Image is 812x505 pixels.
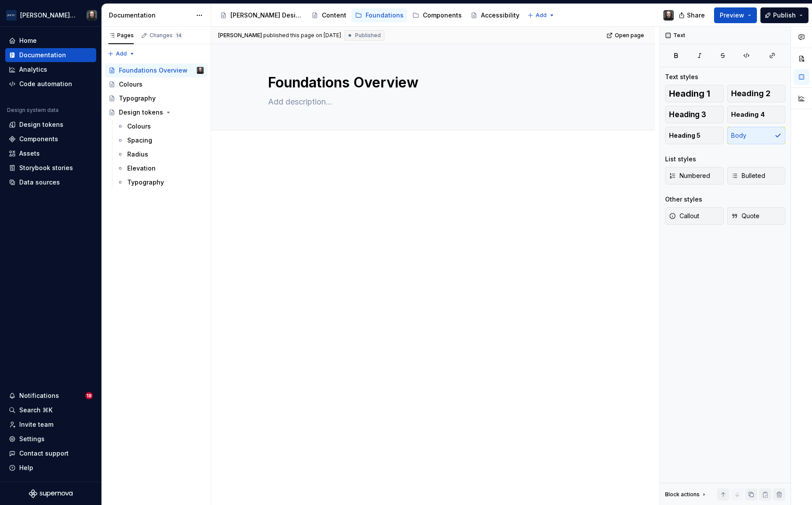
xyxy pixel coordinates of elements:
[105,48,138,60] button: Add
[19,420,53,429] div: Invite team
[19,149,40,158] div: Assets
[19,391,59,400] div: Notifications
[19,164,73,172] div: Storybook stories
[119,66,188,75] div: Foundations Overview
[423,11,462,20] div: Components
[119,108,163,117] div: Design tokens
[760,7,809,23] button: Publish
[127,178,164,187] div: Typography
[409,8,465,22] a: Components
[5,63,96,77] a: Analytics
[19,80,72,88] div: Code automation
[665,195,702,204] div: Other styles
[308,8,350,22] a: Content
[174,32,183,39] span: 14
[127,150,148,159] div: Radius
[113,175,207,189] a: Typography
[669,212,699,220] span: Callout
[5,446,96,460] button: Contact support
[87,10,97,21] img: Teunis Vorsteveld
[2,6,100,24] button: [PERSON_NAME] AirlinesTeunis Vorsteveld
[665,491,700,498] div: Block actions
[665,155,696,164] div: List styles
[731,212,760,220] span: Quote
[5,132,96,146] a: Components
[5,118,96,132] a: Design tokens
[731,89,770,98] span: Heading 2
[731,171,765,180] span: Bulleted
[665,207,724,225] button: Callout
[7,107,59,114] div: Design system data
[669,131,700,140] span: Heading 5
[665,488,707,501] div: Block actions
[669,89,710,98] span: Heading 1
[127,164,156,173] div: Elevation
[113,119,207,133] a: Colours
[119,94,156,103] div: Typography
[20,11,76,20] div: [PERSON_NAME] Airlines
[218,32,262,39] span: [PERSON_NAME]
[674,7,711,23] button: Share
[5,34,96,48] a: Home
[29,489,73,498] svg: Supernova Logo
[19,120,63,129] div: Design tokens
[727,106,786,123] button: Heading 4
[119,80,143,89] div: Colours
[669,171,710,180] span: Numbered
[773,11,796,20] span: Publish
[5,403,96,417] button: Search ⌘K
[216,8,306,22] a: [PERSON_NAME] Design
[687,11,705,20] span: Share
[197,67,204,74] img: Teunis Vorsteveld
[663,10,674,21] img: Teunis Vorsteveld
[19,65,47,74] div: Analytics
[113,161,207,175] a: Elevation
[5,432,96,446] a: Settings
[665,127,724,144] button: Heading 5
[731,110,765,119] span: Heading 4
[665,85,724,102] button: Heading 1
[322,11,346,20] div: Content
[19,463,33,472] div: Help
[669,110,706,119] span: Heading 3
[266,72,597,93] textarea: Foundations Overview
[263,32,341,39] div: published this page on [DATE]
[19,449,69,458] div: Contact support
[150,32,183,39] div: Changes
[108,32,134,39] div: Pages
[727,167,786,185] button: Bulleted
[5,461,96,475] button: Help
[105,63,207,189] div: Page tree
[5,146,96,160] a: Assets
[105,105,207,119] a: Design tokens
[19,51,66,59] div: Documentation
[5,389,96,403] button: Notifications18
[536,12,547,19] span: Add
[5,418,96,432] a: Invite team
[216,7,523,24] div: Page tree
[113,133,207,147] a: Spacing
[85,392,93,399] span: 18
[127,136,152,145] div: Spacing
[5,175,96,189] a: Data sources
[714,7,757,23] button: Preview
[230,11,303,20] div: [PERSON_NAME] Design
[366,11,404,20] div: Foundations
[665,167,724,185] button: Numbered
[615,32,644,39] span: Open page
[727,85,786,102] button: Heading 2
[109,11,192,20] div: Documentation
[355,32,381,39] span: Published
[19,135,58,143] div: Components
[105,77,207,91] a: Colours
[19,406,52,414] div: Search ⌘K
[727,207,786,225] button: Quote
[352,8,407,22] a: Foundations
[105,63,207,77] a: Foundations OverviewTeunis Vorsteveld
[481,11,519,20] div: Accessibility
[127,122,151,131] div: Colours
[113,147,207,161] a: Radius
[525,9,558,21] button: Add
[6,10,17,21] img: f0306bc8-3074-41fb-b11c-7d2e8671d5eb.png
